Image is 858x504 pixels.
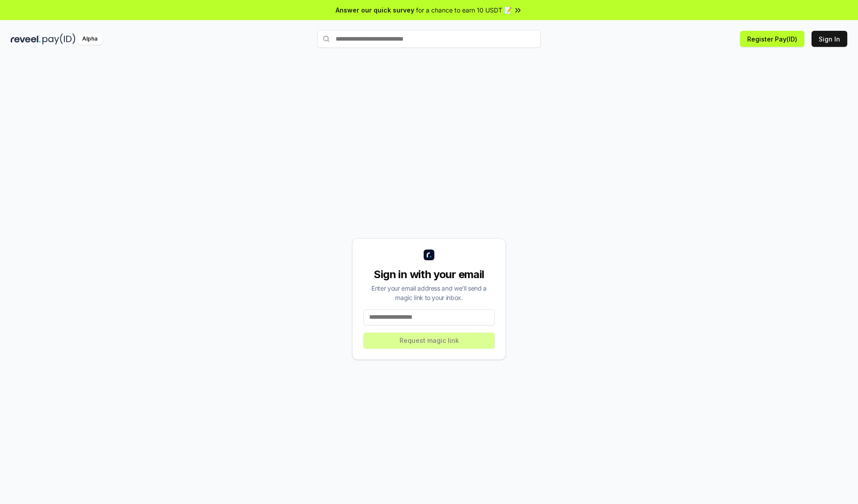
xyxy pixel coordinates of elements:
img: reveel_dark [11,33,41,45]
img: pay_id [42,33,76,45]
div: Alpha [77,33,102,45]
img: logo_small [424,250,434,260]
span: Answer our quick survey [336,5,414,15]
button: Register Pay(ID) [740,31,804,47]
div: Sign in with your email [363,267,495,282]
div: Enter your email address and we’ll send a magic link to your inbox. [363,283,495,302]
button: Sign In [812,31,847,47]
span: for a chance to earn 10 USDT 📝 [416,5,512,15]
